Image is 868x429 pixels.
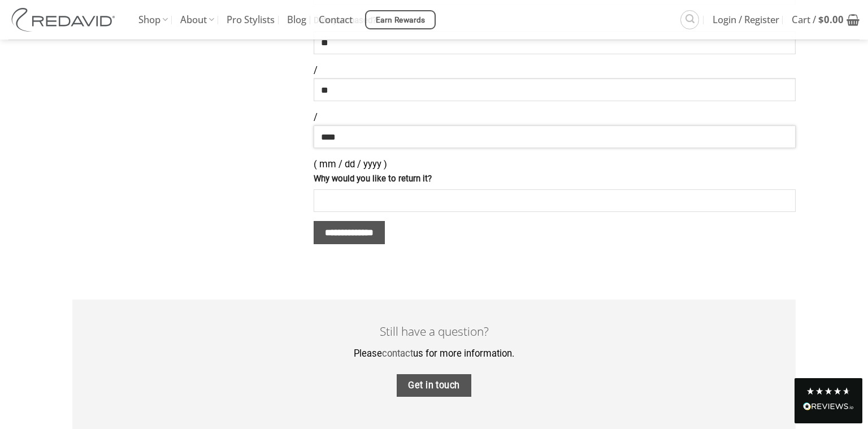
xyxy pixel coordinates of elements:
[806,387,851,396] div: 4.8 Stars
[408,378,460,393] span: Get in touch
[397,374,472,397] a: Get in touch
[792,6,844,34] span: Cart /
[365,10,436,29] a: Earn Rewards
[680,10,699,29] a: Search
[803,400,854,415] div: Read All Reviews
[795,378,862,423] div: Read All Reviews
[314,172,796,186] label: Why would you like to return it?
[382,348,413,359] a: contact
[314,159,387,170] span: ( mm / dd / yyyy )
[8,8,121,32] img: REDAVID Salon Products | United States
[314,31,796,172] div: / /
[803,402,854,410] img: REVIEWS.io
[818,13,844,26] bdi: 0.00
[95,322,773,341] h3: Still have a question?
[818,13,824,26] span: $
[713,6,779,34] span: Login / Register
[376,14,426,27] span: Earn Rewards
[95,346,773,362] p: Please us for more information.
